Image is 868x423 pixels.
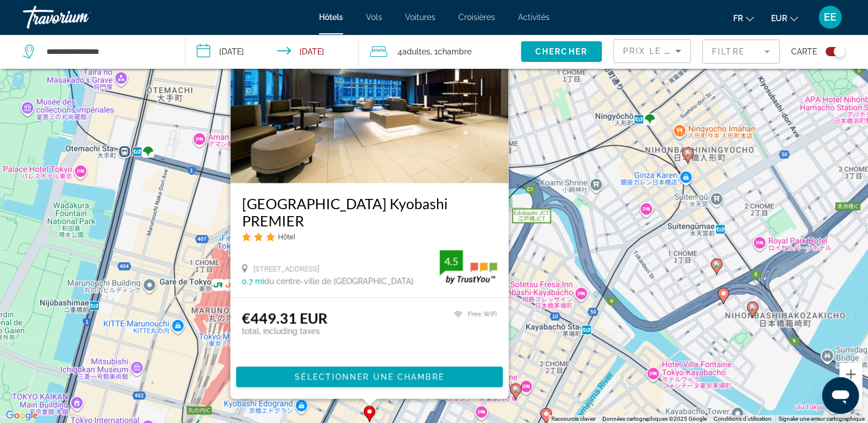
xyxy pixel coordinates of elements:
[242,277,264,286] span: 0.7 mi
[733,10,754,26] button: Change language
[242,195,497,229] a: [GEOGRAPHIC_DATA] Kyobashi PREMIER
[551,415,595,423] button: Raccourcis clavier
[815,5,845,29] button: User Menu
[242,310,327,327] ins: €449.31 EUR
[398,44,430,60] span: 4
[448,310,497,319] li: Free WiFi
[438,47,472,56] span: Chambre
[242,327,327,336] p: total, including taxes
[839,363,862,386] button: Zoom avant
[714,416,772,422] a: Conditions d'utilisation (s'ouvre dans un nouvel onglet)
[236,372,503,381] a: Sélectionner une chambre
[535,47,587,56] span: Chercher
[824,11,836,23] span: EE
[236,367,503,387] button: Sélectionner une chambre
[779,416,865,422] a: Signaler une erreur cartographique
[817,46,845,57] button: Toggle map
[822,377,859,414] iframe: Bouton de lancement de la fenêtre de messagerie
[264,277,413,286] span: du centre-ville de [GEOGRAPHIC_DATA]
[278,233,295,241] span: Hôtel
[733,14,743,23] span: fr
[771,10,798,26] button: Change currency
[23,2,138,32] a: Travorium
[623,46,713,56] span: Prix le plus bas
[359,34,521,69] button: Travelers: 4 adults, 0 children
[521,41,602,62] button: Chercher
[439,250,497,284] img: trustyou-badge.svg
[366,13,382,22] a: Vols
[602,416,707,422] span: Données cartographiques ©2025 Google
[185,34,359,69] button: Check-in date: Sep 18, 2025 Check-out date: Sep 19, 2025
[702,39,780,64] button: Filter
[771,14,787,23] span: EUR
[791,44,817,60] span: Carte
[405,13,435,22] a: Voitures
[458,13,495,22] a: Croisières
[242,232,497,242] div: 3 star Hotel
[623,44,681,58] mat-select: Sort by
[319,13,343,22] a: Hôtels
[253,265,319,273] span: [STREET_ADDRESS]
[3,408,41,423] a: Ouvrir cette zone dans Google Maps (dans une nouvelle fenêtre)
[294,373,443,382] span: Sélectionner une chambre
[3,408,41,423] img: Google
[430,44,472,60] span: , 1
[518,13,550,22] a: Activités
[402,47,430,56] span: Adultes
[439,254,462,268] div: 4.5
